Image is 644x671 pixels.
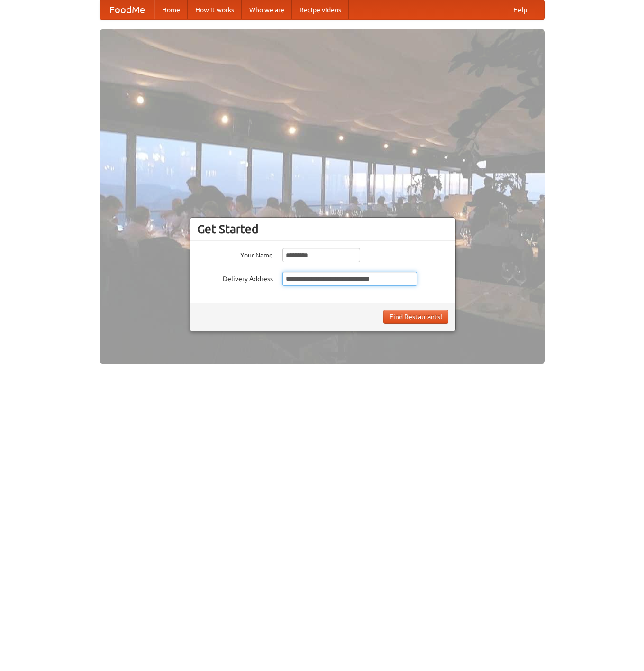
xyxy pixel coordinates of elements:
h3: Get Started [197,222,448,236]
a: Home [154,0,188,19]
label: Your Name [197,248,273,260]
button: Find Restaurants! [383,310,448,324]
a: FoodMe [100,0,154,19]
a: Recipe videos [292,0,349,19]
a: How it works [188,0,242,19]
a: Help [506,0,535,19]
label: Delivery Address [197,272,273,284]
a: Who we are [242,0,292,19]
